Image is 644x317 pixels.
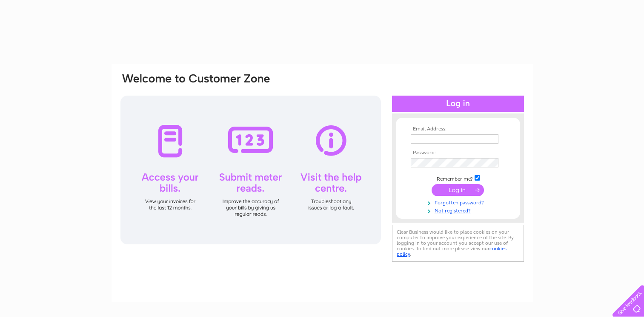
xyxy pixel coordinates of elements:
[411,206,507,214] a: Not registered?
[411,198,507,206] a: Forgotten password?
[432,184,484,196] input: Submit
[409,174,507,182] td: Remember me?
[397,246,507,257] a: cookies policy
[392,225,524,262] div: Clear Business would like to place cookies on your computer to improve your experience of the sit...
[409,150,507,156] th: Password:
[409,126,507,132] th: Email Address:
